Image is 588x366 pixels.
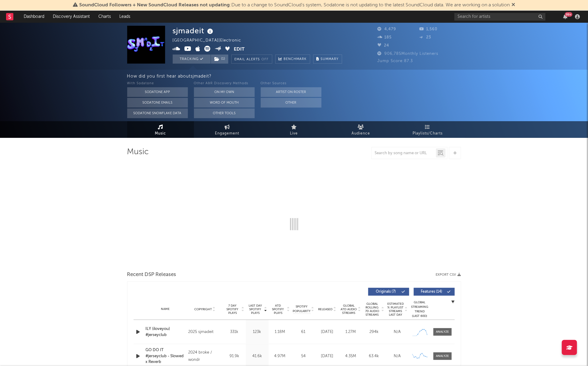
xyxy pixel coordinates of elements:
[419,35,431,39] span: 23
[194,98,255,108] button: Word Of Mouth
[341,353,361,359] div: 4.35M
[247,329,267,335] div: 123k
[512,3,515,8] span: Dismiss
[173,55,211,64] button: Tracking
[565,12,573,17] div: 99 +
[188,349,221,364] div: 2024 broke / wondr
[231,55,272,64] button: Email AlertsOff
[261,121,328,138] a: Live
[293,329,314,335] div: 61
[368,288,409,296] button: Originals(7)
[284,56,307,63] span: Benchmark
[211,55,228,64] button: (1)
[194,121,261,138] a: Engagement
[436,273,461,277] button: Export CSV
[146,307,185,311] div: Name
[127,80,188,87] div: With Sodatone
[270,304,286,315] span: ATD Spotify Plays
[275,55,310,64] a: Benchmark
[127,108,188,118] button: Sodatone Snowflake Data
[127,121,194,138] a: Music
[127,87,188,97] button: Sodatone App
[261,80,321,87] div: Other Sources
[293,304,311,314] span: Spotify Popularity
[387,329,408,335] div: N/A
[261,87,321,97] button: Artist on Roster
[173,26,215,36] div: sjmadeit
[341,329,361,335] div: 1.27M
[372,290,400,294] span: Originals ( 7 )
[155,130,166,137] span: Music
[290,130,298,137] span: Live
[127,271,176,278] span: Recent DSP Releases
[247,353,267,359] div: 41.6k
[115,11,134,23] a: Leads
[194,80,255,87] div: Other A&R Discovery Methods
[352,130,370,137] span: Audience
[364,302,381,317] span: Global Rolling 7D Audio Streams
[270,329,290,335] div: 1.18M
[372,151,436,156] input: Search by song name or URL
[19,11,49,23] a: Dashboard
[321,58,339,61] span: Summary
[262,58,269,61] em: Off
[394,121,461,138] a: Playlists/Charts
[194,308,212,311] span: Copyright
[79,3,510,8] span: : Due to a change to SoundCloud's system, Sodatone is not updating to the latest SoundCloud data....
[317,329,338,335] div: [DATE]
[225,353,244,359] div: 91.9k
[261,98,321,108] button: Other
[341,304,357,315] span: Global ATD Audio Streams
[378,44,389,48] span: 24
[378,35,392,39] span: 185
[313,55,342,64] button: Summary
[146,347,185,365] a: GO DO IT #jerseyclub - Slowed x Reverb
[270,353,290,359] div: 4.97M
[146,326,185,338] a: ILY (iloveyou) #jerseyclub
[378,27,396,31] span: 4,479
[364,329,384,335] div: 294k
[387,302,404,317] span: Estimated % Playlist Streams Last Day
[378,52,439,56] span: 906,785 Monthly Listeners
[387,353,408,359] div: N/A
[317,353,338,359] div: [DATE]
[127,98,188,108] button: Sodatone Emails
[414,288,455,296] button: Features(14)
[49,11,94,23] a: Discovery Assistant
[318,308,333,311] span: Released
[194,87,255,97] button: On My Own
[234,46,245,53] button: Edit
[411,300,429,318] div: Global Streaming Trend (Last 60D)
[247,304,263,315] span: Last Day Spotify Plays
[194,108,255,118] button: Other Tools
[378,59,413,63] span: Jump Score: 87.3
[419,27,437,31] span: 1,560
[79,3,230,8] span: SoundCloud Followers + New SoundCloud Releases not updating
[293,353,314,359] div: 54
[188,328,221,336] div: 2025 sjmadeit
[563,14,567,19] button: 99+
[225,329,244,335] div: 331k
[211,55,229,64] span: ( 1 )
[225,304,241,315] span: 7 Day Spotify Plays
[94,11,115,23] a: Charts
[364,353,384,359] div: 63.4k
[418,290,446,294] span: Features ( 14 )
[215,130,240,137] span: Engagement
[454,13,546,21] input: Search for artists
[173,37,248,44] div: [GEOGRAPHIC_DATA] | Electronic
[413,130,443,137] span: Playlists/Charts
[328,121,394,138] a: Audience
